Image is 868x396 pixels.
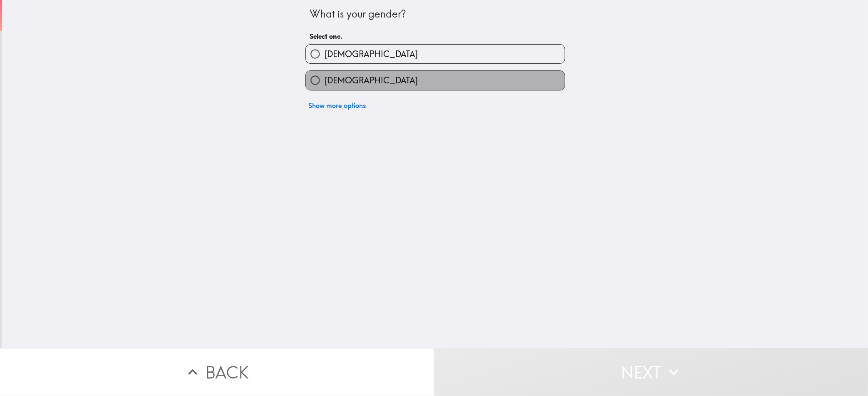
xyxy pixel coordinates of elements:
[305,97,370,114] button: Show more options
[310,32,560,41] h6: Select one.
[306,45,565,63] button: [DEMOGRAPHIC_DATA]
[306,71,565,90] button: [DEMOGRAPHIC_DATA]
[434,348,868,396] button: Next
[325,48,418,60] span: [DEMOGRAPHIC_DATA]
[310,7,560,21] div: What is your gender?
[325,75,418,86] span: [DEMOGRAPHIC_DATA]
